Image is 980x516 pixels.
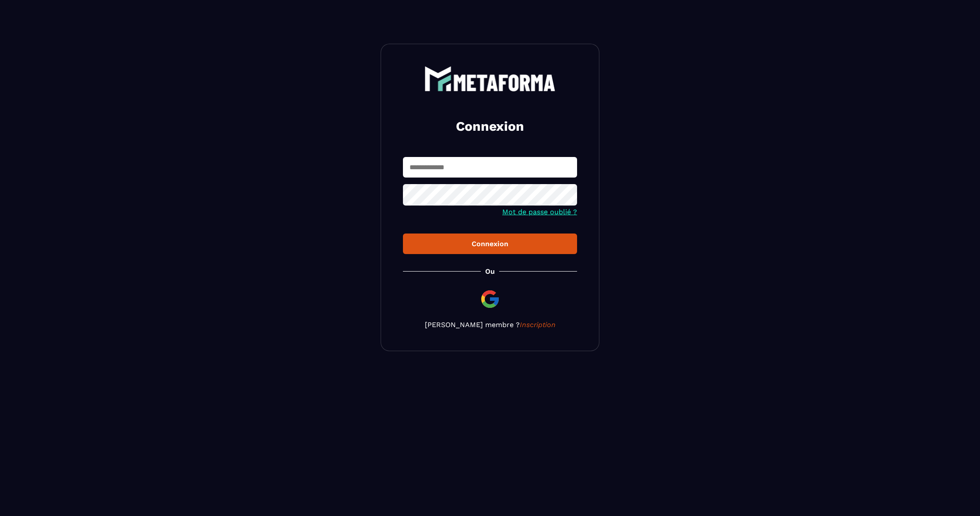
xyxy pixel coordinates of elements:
[413,118,567,135] h2: Connexion
[502,208,577,216] a: Mot de passe oublié ?
[520,321,556,329] a: Inscription
[424,66,556,91] img: logo
[403,234,577,254] button: Connexion
[403,321,577,329] p: [PERSON_NAME] membre ?
[485,267,495,275] p: Ou
[410,240,570,248] div: Connexion
[479,289,500,310] img: google
[403,66,577,91] a: logo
